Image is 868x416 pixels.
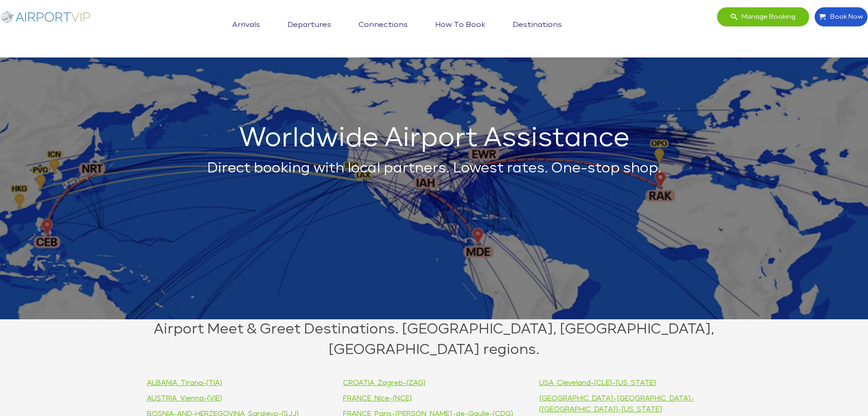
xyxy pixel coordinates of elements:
[717,7,810,27] a: Manage booking
[147,380,222,386] a: ALBANIA_Tirana-(TIA)
[343,380,426,386] a: CROATIA_Zagreb-(ZAG)
[510,14,564,36] a: Destinations
[737,7,795,26] span: Manage booking
[136,158,732,179] h2: Direct booking with local partners. Lowest rates. One-stop shop.
[136,319,732,360] h2: Airport Meet & Greet Destinations. [GEOGRAPHIC_DATA], [GEOGRAPHIC_DATA], [GEOGRAPHIC_DATA] regions.
[136,128,732,149] h1: Worldwide Airport Assistance
[826,7,863,26] span: Book Now
[356,14,410,36] a: Connections
[539,395,694,413] a: [GEOGRAPHIC_DATA]-[GEOGRAPHIC_DATA]-([GEOGRAPHIC_DATA])-[US_STATE]
[285,14,333,36] a: Departures
[539,380,656,386] a: USA_Cleveland-(CLE)-[US_STATE]
[814,7,868,27] a: Book Now
[230,14,262,36] a: Arrivals
[147,395,222,402] a: AUSTRIA_Vienna-(VIE)
[343,395,412,402] a: FRANCE_Nice-(NCE)
[433,14,488,36] a: How to book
